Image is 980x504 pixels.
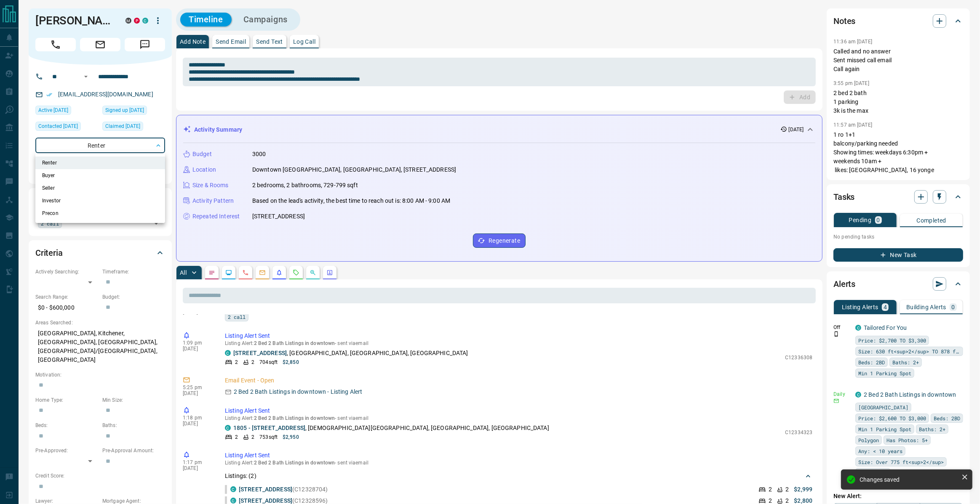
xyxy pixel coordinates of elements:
[35,169,165,182] li: Buyer
[860,476,958,483] div: Changes saved
[35,207,165,220] li: Precon
[35,157,165,169] li: Renter
[35,194,165,207] li: Investor
[35,182,165,194] li: Seller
